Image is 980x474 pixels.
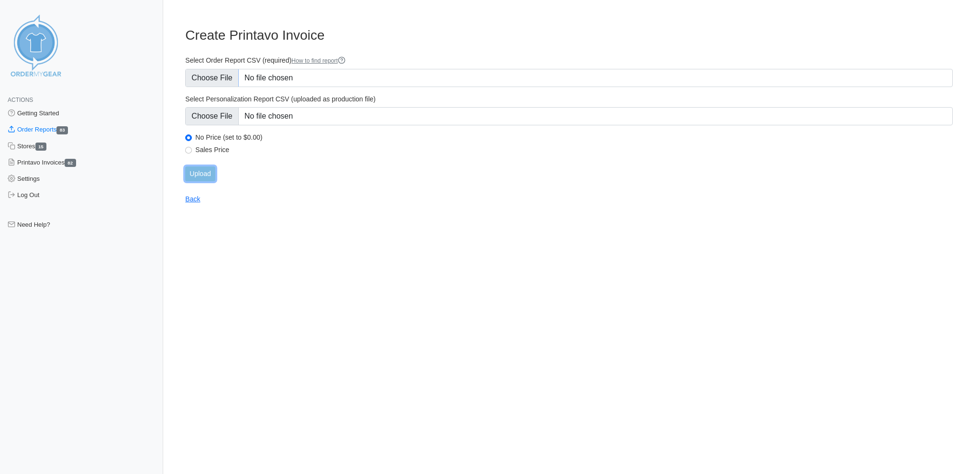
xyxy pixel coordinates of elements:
[185,56,953,65] label: Select Order Report CSV (required)
[185,166,215,181] input: Upload
[291,57,345,64] a: How to find report
[56,126,68,134] span: 83
[185,195,200,203] a: Back
[65,159,76,167] span: 82
[195,145,953,154] label: Sales Price
[185,27,953,44] h3: Create Printavo Invoice
[8,97,33,103] span: Actions
[35,143,47,151] span: 15
[185,95,953,103] label: Select Personalization Report CSV (uploaded as production file)
[195,133,953,142] label: No Price (set to $0.00)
